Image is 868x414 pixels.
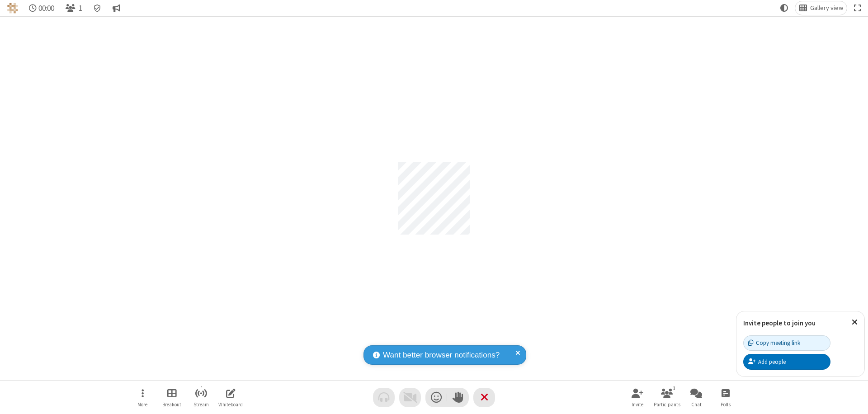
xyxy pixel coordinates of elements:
button: Close popover [845,311,864,334]
button: Open participant list [653,385,680,410]
label: Invite people to join you [743,319,816,327]
img: QA Selenium DO NOT DELETE OR CHANGE [7,3,18,14]
span: Chat [691,402,702,407]
button: Send a reaction [425,388,447,407]
div: Copy meeting link [748,339,800,347]
span: Breakout [162,402,181,407]
button: Using system theme [777,1,792,15]
span: Gallery view [810,5,843,12]
button: Open poll [712,385,739,410]
span: More [137,402,147,407]
button: Conversation [109,1,124,15]
span: Whiteboard [218,402,243,407]
span: Polls [721,402,731,407]
button: Add people [743,354,830,369]
span: Want better browser notifications? [383,349,500,361]
span: Invite [632,402,643,407]
div: Timer [25,1,58,15]
div: 1 [670,384,678,392]
button: Manage Breakout Rooms [158,385,185,410]
span: Stream [193,402,209,407]
button: Copy meeting link [743,335,830,351]
span: Participants [654,402,680,407]
button: End or leave meeting [473,388,495,407]
button: Raise hand [447,388,469,407]
button: Open menu [129,385,156,410]
span: 00:00 [38,4,54,13]
button: Audio problem - check your Internet connection or call by phone [373,388,395,407]
button: Open participant list [61,1,86,15]
button: Video [399,388,421,407]
button: Start streaming [188,385,215,410]
button: Open shared whiteboard [217,385,244,410]
button: Open chat [683,385,710,410]
button: Fullscreen [850,1,865,15]
button: Change layout [795,1,847,15]
div: Meeting details Encryption enabled [90,1,105,15]
span: 1 [79,4,82,13]
button: Invite participants (⌘+Shift+I) [624,385,651,410]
